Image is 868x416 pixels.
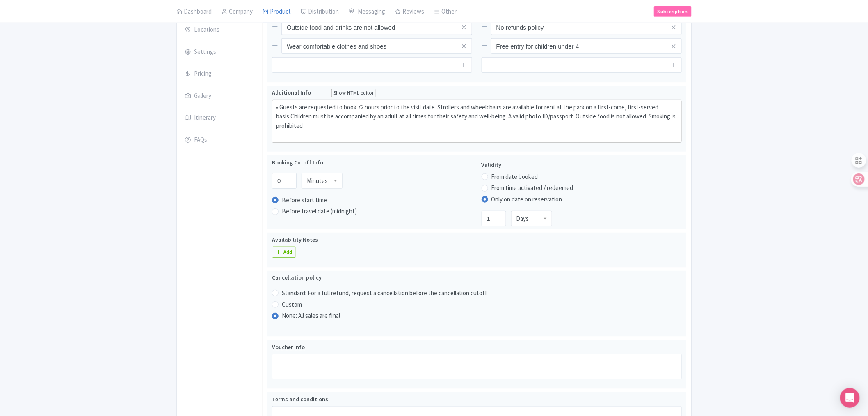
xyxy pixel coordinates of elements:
[272,274,322,281] span: Cancellation policy
[282,289,487,298] label: Standard: For a full refund, request a cancellation before the cancellation cutoff
[840,388,860,408] div: Open Intercom Messenger
[482,161,502,169] span: Validity
[272,158,323,167] label: Booking Cutoff Info
[331,89,376,97] div: Show HTML editor
[654,6,692,16] a: Subscription
[307,177,328,185] div: Minutes
[177,18,262,42] a: Locations
[272,247,296,258] a: Add
[491,195,562,204] label: Only on date on reservation
[282,311,340,321] label: None: All sales are final
[177,129,262,152] a: FAQs
[272,395,328,403] span: Terms and conditions
[491,172,538,182] label: From date booked
[282,207,357,216] label: Before travel date (midnight)
[177,62,262,86] a: Pricing
[272,236,318,244] label: Availability Notes
[276,103,678,140] div: • Guests are requested to book 72 hours prior to the visit date. Strollers and wheelchairs are av...
[177,85,262,108] a: Gallery
[177,106,262,129] a: Itinerary
[282,300,302,310] label: Custom
[272,89,311,97] span: Additional Info
[283,249,292,256] div: Add
[177,41,262,64] a: Settings
[282,196,327,205] label: Before start time
[516,215,529,222] div: Days
[272,343,305,351] span: Voucher info
[491,183,573,193] label: From time activated / redeemed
